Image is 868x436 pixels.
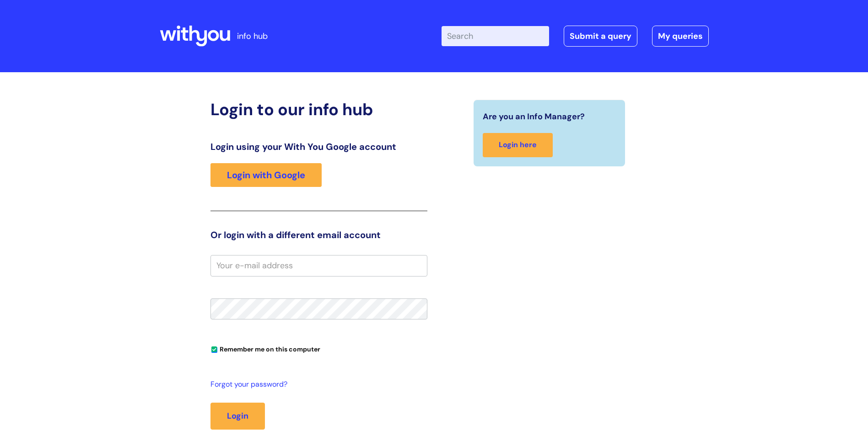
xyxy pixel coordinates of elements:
[210,100,427,119] h2: Login to our info hub
[210,343,320,353] label: Remember me on this computer
[210,255,427,276] input: Your e-mail address
[210,341,427,356] div: You can uncheck this option if you're logging in from a shared device
[652,26,709,47] a: My queries
[211,347,217,353] input: Remember me on this computer
[483,109,585,124] span: Are you an Info Manager?
[237,29,268,43] p: info hub
[210,141,427,152] h3: Login using your With You Google account
[442,26,549,46] input: Search
[564,26,637,47] a: Submit a query
[483,133,553,157] a: Login here
[210,378,423,391] a: Forgot your password?
[210,403,265,429] button: Login
[210,163,322,187] a: Login with Google
[210,229,427,240] h3: Or login with a different email account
